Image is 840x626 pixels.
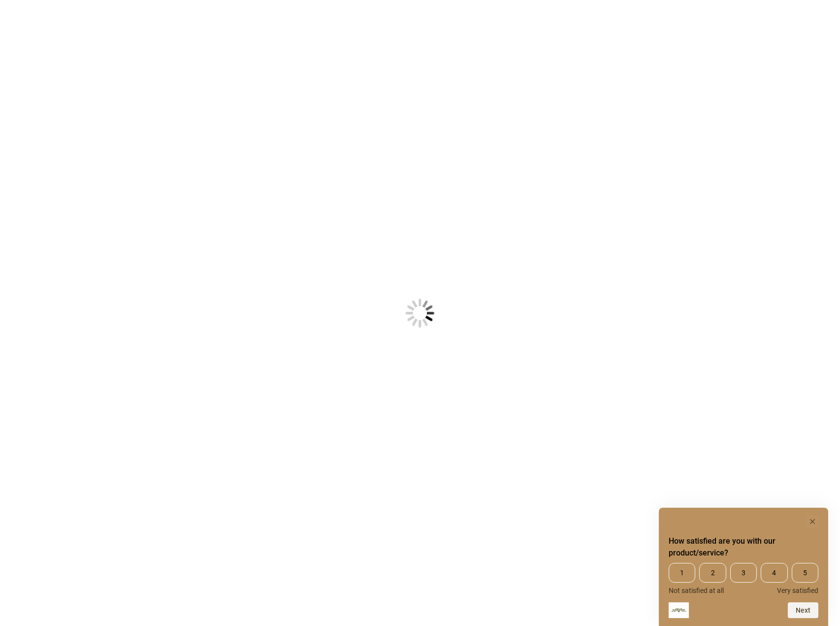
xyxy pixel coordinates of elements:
[730,563,757,583] span: 3
[669,563,695,583] span: 1
[669,516,818,618] div: How satisfied are you with our product/service? Select an option from 1 to 5, with 1 being Not sa...
[669,535,818,559] h2: How satisfied are you with our product/service? Select an option from 1 to 5, with 1 being Not sa...
[761,563,787,583] span: 4
[669,563,818,594] div: How satisfied are you with our product/service? Select an option from 1 to 5, with 1 being Not sa...
[669,587,724,594] span: Not satisfied at all
[807,516,818,527] button: Hide survey
[699,563,726,583] span: 2
[357,250,483,376] img: Loading
[792,563,818,583] span: 5
[788,602,818,618] button: Next question
[777,587,818,594] span: Very satisfied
